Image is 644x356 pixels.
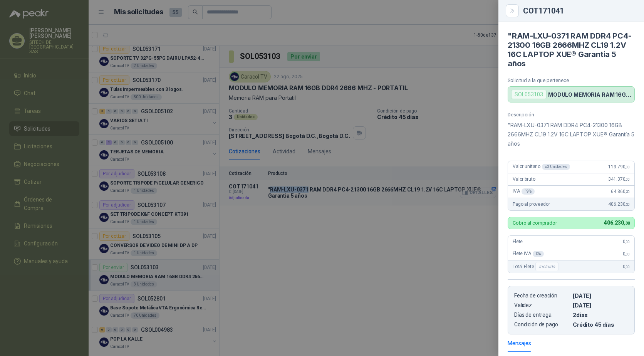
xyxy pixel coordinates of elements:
p: Cobro al comprador [513,220,557,225]
div: 0 % [533,251,544,257]
span: ,00 [625,177,630,181]
span: 0 [623,251,630,257]
div: 19 % [522,188,535,195]
span: ,30 [624,221,630,226]
p: [DATE] [573,302,628,309]
span: Valor unitario [513,164,570,170]
button: Close [508,6,517,15]
span: 406.230 [608,202,630,207]
div: x 3 Unidades [542,164,570,170]
h4: "RAM-LXU-0371 RAM DDR4 PC4-21300 16GB 2666MHZ CL19 1.2V 16C LAPTOP XUE® Garantia 5 años [508,31,635,68]
p: Condición de pago [514,321,570,328]
p: Descripción [508,112,635,118]
span: Flete [513,239,523,244]
p: Crédito 45 días [573,321,628,328]
p: 2 dias [573,312,628,318]
span: 0 [623,264,630,269]
p: Fecha de creación [514,292,570,299]
span: ,00 [625,252,630,256]
span: ,00 [625,165,630,169]
p: Días de entrega [514,312,570,318]
p: "RAM-LXU-0371 RAM DDR4 PC4-21300 16GB 2666MHZ CL19 1.2V 16C LAPTOP XUE® Garantía 5 años [508,121,635,148]
div: Mensajes [508,339,531,348]
span: Valor bruto [513,176,535,182]
div: COT171041 [523,7,635,15]
p: Solicitud a la que pertenece [508,77,635,83]
span: Flete IVA [513,251,544,257]
span: ,30 [625,202,630,207]
div: SOL053103 [511,90,547,99]
p: [DATE] [573,292,628,299]
span: Pago al proveedor [513,202,550,207]
span: ,00 [625,240,630,244]
span: 64.860 [611,189,630,194]
span: Total Flete [513,262,560,271]
span: ,30 [625,190,630,194]
p: Validez [514,302,570,309]
span: 341.370 [608,176,630,182]
span: IVA [513,188,535,195]
span: ,00 [625,265,630,269]
span: 0 [623,239,630,244]
span: 113.790 [608,164,630,170]
div: Incluido [535,262,558,271]
p: MODULO MEMORIA RAM 16GB DDR4 2666 MHZ - PORTATIL [548,91,631,98]
span: 406.230 [604,220,630,226]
